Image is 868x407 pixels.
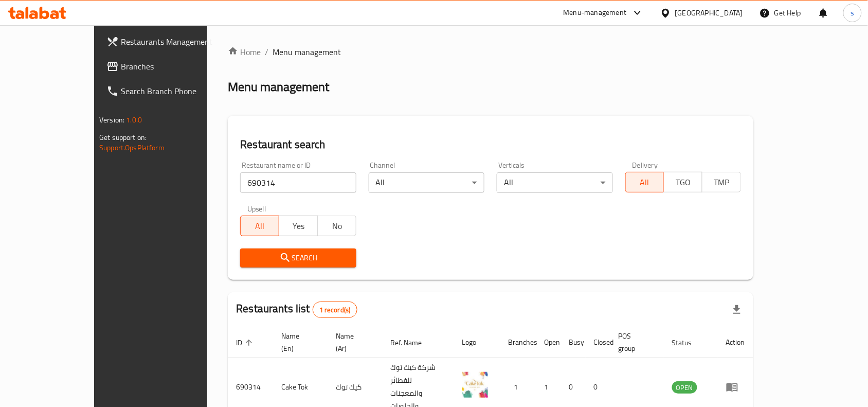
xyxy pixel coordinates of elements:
span: Search [248,252,348,264]
div: [GEOGRAPHIC_DATA] [675,7,743,19]
div: All [497,172,612,193]
th: Logo [454,327,500,358]
button: All [240,216,279,236]
img: Cake Tok [462,372,488,398]
h2: Menu management [228,79,329,95]
button: TMP [702,172,741,192]
button: All [625,172,664,192]
button: Search [240,249,356,268]
span: No [322,219,352,234]
h2: Restaurants list [236,301,357,318]
a: Home [228,46,261,58]
span: ID [236,337,256,349]
button: Yes [279,216,318,236]
button: TGO [663,172,702,192]
div: All [369,172,484,193]
input: Search for restaurant name or ID.. [240,172,356,193]
span: Name (Ar) [336,330,370,355]
th: Busy [561,327,586,358]
label: Upsell [247,205,266,213]
span: OPEN [672,382,697,394]
th: Closed [586,327,610,358]
span: Branches [121,60,231,73]
h2: Restaurant search [240,137,741,152]
li: / [265,46,268,58]
div: Export file [725,297,749,322]
span: Status [672,337,706,349]
span: All [630,175,660,190]
span: Menu management [273,46,341,58]
span: Name (En) [281,330,315,355]
span: Get support on: [99,131,147,144]
span: TGO [668,175,698,190]
div: Total records count [313,302,357,318]
th: Action [718,327,753,358]
span: POS group [619,330,652,355]
span: All [245,219,275,234]
span: Yes [283,219,314,234]
span: s [851,7,854,19]
nav: breadcrumb [228,46,753,58]
span: Version: [99,113,124,127]
label: Delivery [632,162,658,169]
span: Ref. Name [390,337,435,349]
a: Search Branch Phone [98,79,239,103]
span: 1.0.0 [126,113,142,127]
span: 1 record(s) [313,305,357,315]
button: No [317,216,356,236]
span: Restaurants Management [121,36,231,48]
a: Branches [98,54,239,79]
th: Branches [500,327,536,358]
span: Search Branch Phone [121,85,231,97]
th: Open [536,327,561,358]
div: Menu [726,381,745,393]
div: Menu-management [564,7,627,19]
div: OPEN [672,381,697,394]
a: Support.OpsPlatform [99,141,165,154]
a: Restaurants Management [98,29,239,54]
span: TMP [707,175,737,190]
